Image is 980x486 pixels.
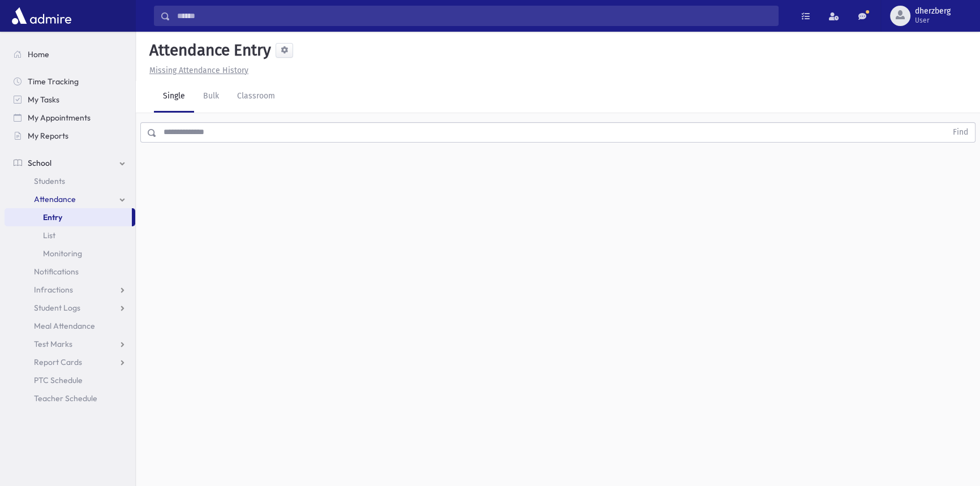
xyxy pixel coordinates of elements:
span: User [915,16,951,25]
a: Report Cards [5,353,135,371]
a: My Reports [5,127,135,145]
a: Classroom [228,81,284,113]
a: Entry [5,208,132,226]
a: My Tasks [5,91,135,109]
span: PTC Schedule [34,375,83,385]
a: Notifications [5,263,135,281]
span: Entry [43,212,62,222]
span: Attendance [34,194,76,204]
u: Missing Attendance History [149,66,248,75]
span: Infractions [34,285,73,295]
span: Teacher Schedule [34,393,97,403]
input: Search [170,6,778,26]
a: Teacher Schedule [5,389,135,407]
a: My Appointments [5,109,135,127]
a: Missing Attendance History [145,66,248,75]
span: My Appointments [28,113,91,123]
span: Home [28,49,49,59]
span: Report Cards [34,357,82,367]
a: Meal Attendance [5,317,135,335]
a: Single [154,81,194,113]
a: Attendance [5,190,135,208]
span: Meal Attendance [34,321,95,331]
span: dherzberg [915,7,951,16]
span: School [28,158,51,168]
a: List [5,226,135,244]
a: Time Tracking [5,72,135,91]
img: AdmirePro [9,5,74,27]
span: My Reports [28,131,68,141]
span: Time Tracking [28,76,79,87]
a: Infractions [5,281,135,299]
a: Monitoring [5,244,135,263]
a: Student Logs [5,299,135,317]
span: Student Logs [34,303,80,313]
a: Students [5,172,135,190]
span: My Tasks [28,94,59,105]
a: School [5,154,135,172]
button: Find [946,123,975,142]
a: Home [5,45,135,63]
h5: Attendance Entry [145,41,271,60]
span: Monitoring [43,248,82,259]
span: Test Marks [34,339,72,349]
span: Students [34,176,65,186]
a: Bulk [194,81,228,113]
span: List [43,230,55,240]
a: Test Marks [5,335,135,353]
span: Notifications [34,266,79,277]
a: PTC Schedule [5,371,135,389]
